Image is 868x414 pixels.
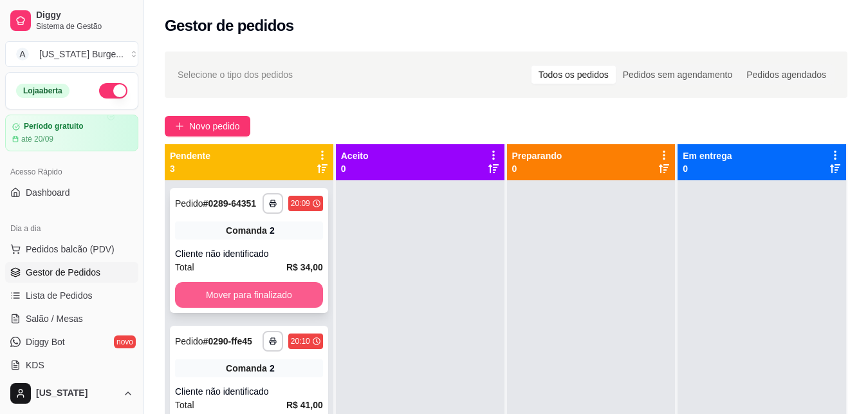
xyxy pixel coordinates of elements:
div: Dia a dia [5,218,138,239]
h2: Gestor de pedidos [165,15,294,36]
div: 20:10 [291,336,310,346]
span: Comanda [226,362,267,375]
span: KDS [26,359,44,372]
button: Alterar Status [99,83,127,99]
button: Pedidos balcão (PDV) [5,239,138,259]
span: Dashboard [26,186,70,199]
p: Em entrega [683,149,732,162]
span: A [16,48,29,61]
p: 0 [683,162,732,175]
p: 3 [170,162,210,175]
span: Comanda [226,224,267,237]
span: Salão / Mesas [26,312,83,325]
strong: # 0289-64351 [203,198,257,209]
span: Diggy [36,10,133,21]
div: Todos os pedidos [531,66,616,84]
span: Total [175,398,194,412]
span: Lista de Pedidos [26,289,93,302]
p: 0 [512,162,562,175]
a: DiggySistema de Gestão [5,5,138,36]
a: Período gratuitoaté 20/09 [5,115,138,151]
article: Período gratuito [24,122,84,131]
span: Total [175,260,194,274]
div: Acesso Rápido [5,162,138,182]
div: Loja aberta [16,84,69,98]
div: Pedidos sem agendamento [616,66,739,84]
a: Lista de Pedidos [5,285,138,306]
span: Pedido [175,336,203,346]
span: Gestor de Pedidos [26,266,100,279]
div: Pedidos agendados [739,66,833,84]
strong: R$ 41,00 [286,400,323,410]
p: Pendente [170,149,210,162]
div: [US_STATE] Burge ... [39,48,124,61]
span: [US_STATE] [36,388,118,399]
div: Cliente não identificado [175,385,323,398]
a: Gestor de Pedidos [5,262,138,283]
span: Pedidos balcão (PDV) [26,243,115,256]
span: Sistema de Gestão [36,21,133,32]
p: 0 [341,162,369,175]
div: 20:09 [291,198,310,209]
p: Aceito [341,149,369,162]
button: Select a team [5,41,138,67]
span: Pedido [175,198,203,209]
span: Novo pedido [189,119,240,133]
span: Selecione o tipo dos pedidos [178,68,293,82]
a: KDS [5,355,138,375]
div: 2 [270,224,275,237]
article: até 20/09 [21,134,53,144]
span: Diggy Bot [26,335,65,348]
a: Salão / Mesas [5,308,138,329]
button: Mover para finalizado [175,282,323,308]
button: [US_STATE] [5,378,138,409]
div: Cliente não identificado [175,247,323,260]
span: plus [175,122,184,131]
strong: # 0290-ffe45 [203,336,252,346]
strong: R$ 34,00 [286,262,323,272]
a: Diggy Botnovo [5,332,138,352]
p: Preparando [512,149,562,162]
a: Dashboard [5,182,138,203]
button: Novo pedido [165,116,250,136]
div: 2 [270,362,275,375]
